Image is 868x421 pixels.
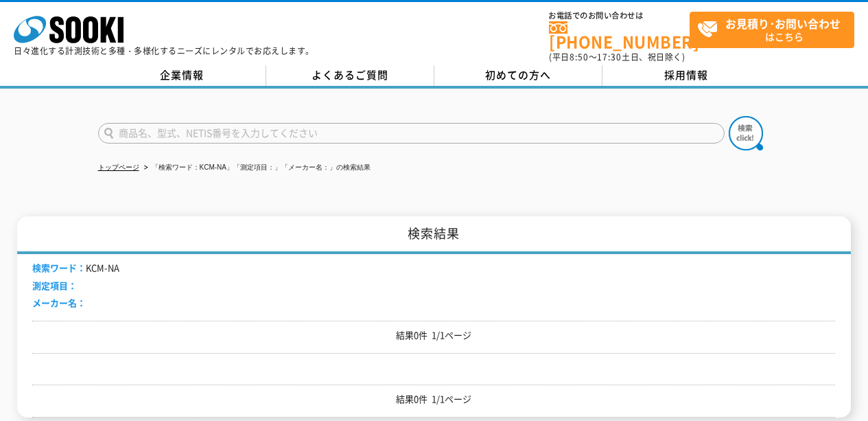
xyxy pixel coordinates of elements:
[98,123,725,144] input: 商品名、型式、NETIS番号を入力してください
[98,163,139,171] a: トップページ
[32,328,835,343] p: 結果0件 1/1ページ
[725,15,841,32] strong: お見積り･お問い合わせ
[602,65,771,86] a: 採用情報
[729,116,763,150] img: btn_search.png
[14,47,314,55] p: 日々進化する計測技術と多種・多様化するニーズにレンタルでお応えします。
[434,65,602,86] a: 初めての方へ
[98,65,266,86] a: 企業情報
[697,12,854,47] span: はこちら
[32,261,86,274] span: 検索ワード：
[32,392,835,407] p: 結果0件 1/1ページ
[690,12,854,48] a: お見積り･お問い合わせはこちら
[570,51,589,63] span: 8:50
[549,12,690,20] span: お電話でのお問い合わせは
[549,21,690,49] a: [PHONE_NUMBER]
[141,161,371,175] li: 「検索ワード：KCM-NA」「測定項目：」「メーカー名：」の検索結果
[32,261,119,275] li: KCM-NA
[485,67,551,82] span: 初めての方へ
[597,51,622,63] span: 17:30
[32,279,77,292] span: 測定項目：
[17,216,850,254] h1: 検索結果
[549,51,685,63] span: (平日 ～ 土日、祝日除く)
[266,65,434,86] a: よくあるご質問
[32,296,86,309] span: メーカー名：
